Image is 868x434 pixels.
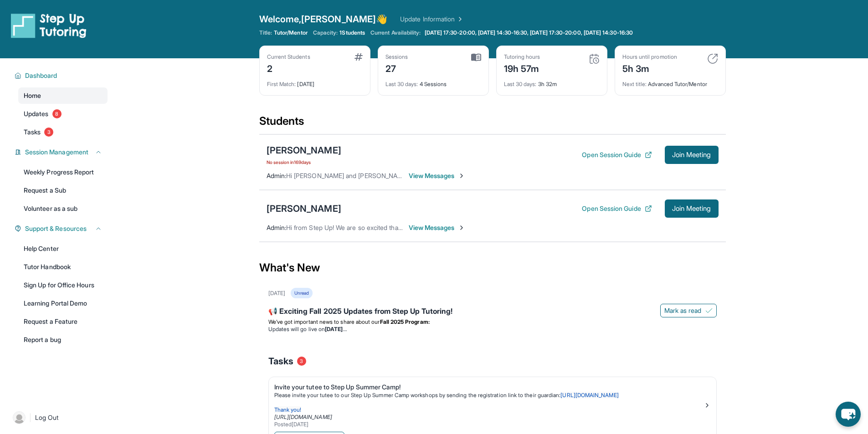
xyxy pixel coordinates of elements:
[425,29,633,36] span: [DATE] 17:30-20:00, [DATE] 14:30-16:30, [DATE] 17:30-20:00, [DATE] 14:30-16:30
[18,240,108,257] a: Help Center
[24,109,49,118] span: Updates
[25,148,88,157] span: Session Management
[21,71,102,80] button: Dashboard
[18,164,108,180] a: Weekly Progress Report
[313,29,338,36] span: Capacity:
[458,224,465,231] img: Chevron-Right
[582,150,652,159] button: Open Session Guide
[21,224,102,233] button: Support & Resources
[622,61,677,75] div: 5h 3m
[267,158,341,166] span: No session in 169 days
[423,29,635,36] a: [DATE] 17:30-20:00, [DATE] 14:30-16:30, [DATE] 17:30-20:00, [DATE] 14:30-16:30
[622,81,647,87] span: Next title :
[385,61,408,75] div: 27
[268,355,293,368] span: Tasks
[339,29,365,36] span: 1 Students
[13,411,26,424] img: user-img
[18,106,108,122] a: Updates8
[665,146,719,164] button: Join Meeting
[267,53,310,61] div: Current Students
[274,406,302,413] span: Thank you!
[267,144,341,157] div: [PERSON_NAME]
[35,413,59,422] span: Log Out
[259,13,388,26] span: Welcome, [PERSON_NAME] 👋
[672,152,711,158] span: Join Meeting
[25,71,57,80] span: Dashboard
[18,259,108,275] a: Tutor Handbook
[370,29,421,36] span: Current Availability:
[274,29,308,36] span: Tutor/Mentor
[622,75,718,88] div: Advanced Tutor/Mentor
[18,277,108,293] a: Sign Up for Office Hours
[664,306,702,315] span: Mark as read
[582,204,652,213] button: Open Session Guide
[409,171,466,180] span: View Messages
[18,313,108,330] a: Request a Feature
[9,408,108,428] a: |Log Out
[11,13,87,38] img: logo
[504,81,537,87] span: Last 30 days :
[24,128,41,137] span: Tasks
[259,248,726,288] div: What's New
[21,148,102,157] button: Session Management
[267,224,286,231] span: Admin :
[672,206,711,211] span: Join Meeting
[385,81,418,87] span: Last 30 days :
[455,15,464,24] img: Chevron Right
[274,414,332,420] a: [URL][DOMAIN_NAME]
[267,75,363,88] div: [DATE]
[29,412,31,423] span: |
[268,326,717,333] li: Updates will go live on
[25,224,87,233] span: Support & Resources
[52,109,62,118] span: 8
[622,53,677,61] div: Hours until promotion
[291,288,313,298] div: Unread
[458,172,465,179] img: Chevron-Right
[385,53,408,61] div: Sessions
[409,223,466,232] span: View Messages
[269,377,716,430] a: Invite your tutee to Step Up Summer Camp!Please invite your tutee to our Step Up Summer Camp work...
[18,332,108,348] a: Report a bug
[504,53,540,61] div: Tutoring hours
[560,392,618,398] a: [URL][DOMAIN_NAME]
[380,318,430,325] strong: Fall 2025 Program:
[18,295,108,311] a: Learning Portal Demo
[297,357,306,366] span: 3
[18,87,108,104] a: Home
[705,307,713,314] img: Mark as read
[385,75,481,88] div: 4 Sessions
[325,326,346,332] strong: [DATE]
[18,200,108,217] a: Volunteer as a sub
[400,15,464,24] a: Update Information
[268,306,717,318] div: 📢 Exciting Fall 2025 Updates from Step Up Tutoring!
[259,29,272,36] span: Title:
[274,421,704,428] div: Posted [DATE]
[268,318,380,325] span: We’ve got important news to share about our
[354,53,363,61] img: card
[660,304,717,317] button: Mark as read
[836,402,861,427] button: chat-button
[24,91,41,100] span: Home
[267,202,341,215] div: [PERSON_NAME]
[18,182,108,199] a: Request a Sub
[504,61,540,75] div: 19h 57m
[471,53,481,61] img: card
[259,114,726,134] div: Students
[589,53,600,64] img: card
[665,199,719,218] button: Join Meeting
[707,53,718,64] img: card
[274,392,704,399] p: Please invite your tutee to our Step Up Summer Camp workshops by sending the registration link to...
[44,128,53,137] span: 3
[267,172,286,179] span: Admin :
[18,124,108,140] a: Tasks3
[268,290,285,297] div: [DATE]
[274,383,704,392] div: Invite your tutee to Step Up Summer Camp!
[267,61,310,75] div: 2
[504,75,600,88] div: 3h 32m
[267,81,296,87] span: First Match :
